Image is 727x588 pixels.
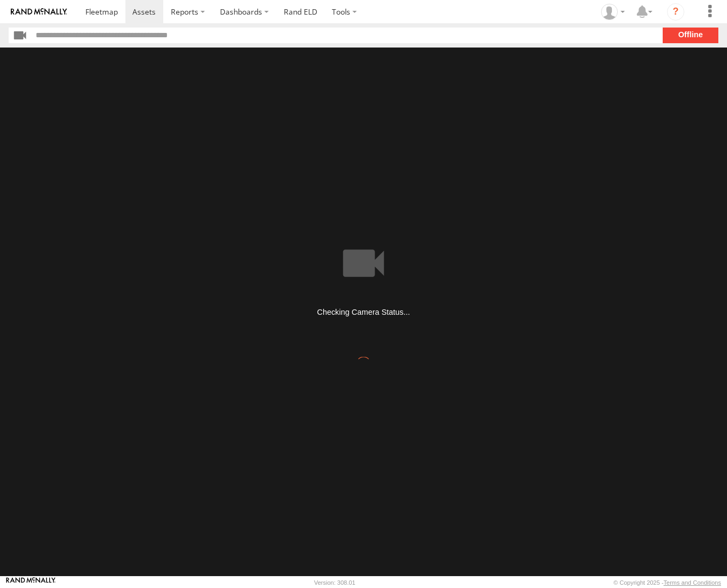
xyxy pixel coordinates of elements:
[667,3,684,21] i: ?
[664,579,721,586] a: Terms and Conditions
[597,4,629,20] div: Kera Green
[613,579,721,586] div: © Copyright 2025 -
[314,579,355,586] div: Version: 308.01
[6,577,56,588] a: Visit our Website
[11,8,67,16] img: rand-logo.svg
